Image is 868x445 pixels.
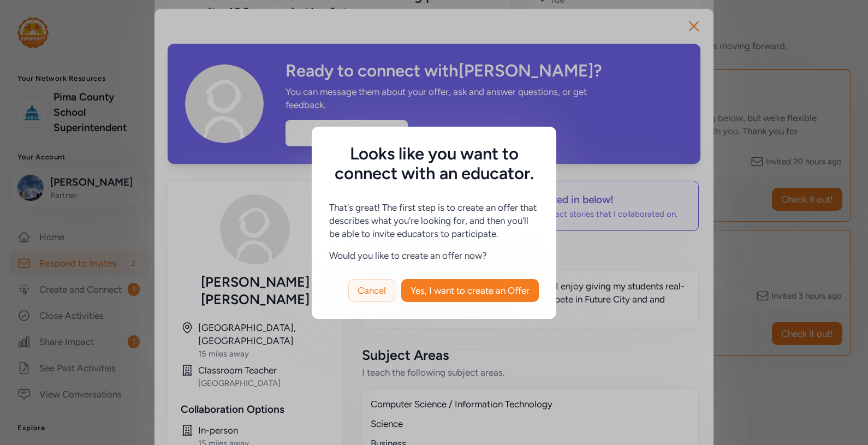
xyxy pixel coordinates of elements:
[329,144,539,183] h5: Looks like you want to connect with an educator.
[411,284,530,297] span: Yes, I want to create an Offer
[348,279,395,302] button: Cancel
[401,279,539,302] button: Yes, I want to create an Offer
[329,201,539,240] p: That's great! The first step is to create an offer that describes what you're looking for, and th...
[358,284,386,297] span: Cancel
[329,249,539,262] p: Would you like to create an offer now?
